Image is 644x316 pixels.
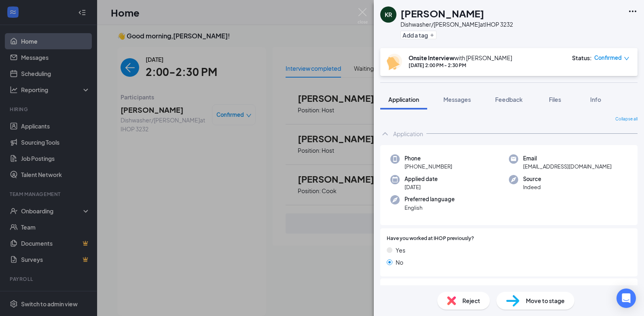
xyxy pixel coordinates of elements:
span: Source [523,175,541,183]
span: No [396,258,403,267]
span: Email [523,154,612,162]
span: Confirmed [594,54,622,62]
span: Collapse all [615,116,638,122]
span: Indeed [523,183,541,191]
b: Onsite Interview [409,54,454,61]
span: [DATE] [405,183,438,191]
div: with [PERSON_NAME] [409,54,512,62]
span: Application [388,96,419,103]
span: Feedback [495,96,523,103]
div: Application [393,130,423,138]
svg: Ellipses [628,6,638,16]
span: Messages [443,96,471,103]
div: KR [385,11,392,19]
span: Applied date [405,175,438,183]
span: Phone [405,154,452,162]
div: Open Intercom Messenger [616,289,636,308]
svg: Plus [430,33,434,38]
div: [DATE] 2:00 PM - 2:30 PM [409,62,512,69]
span: Have you worked at IHOP previously? [387,235,474,242]
button: PlusAdd a tag [400,31,436,39]
span: Yes [396,246,405,255]
svg: ChevronUp [380,129,390,139]
h1: [PERSON_NAME] [400,6,484,20]
span: [PHONE_NUMBER] [405,162,452,171]
span: Info [590,96,601,103]
span: Have you previously worked in the restaurant industry? [387,285,513,293]
span: English [405,204,455,212]
span: Preferred language [405,195,455,203]
span: Move to stage [526,296,565,305]
div: Dishwasher/[PERSON_NAME] at IHOP 3232 [400,20,513,28]
span: Reject [462,296,480,305]
span: Files [549,96,561,103]
span: down [624,56,629,61]
div: Status : [572,54,592,62]
span: [EMAIL_ADDRESS][DOMAIN_NAME] [523,162,612,171]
